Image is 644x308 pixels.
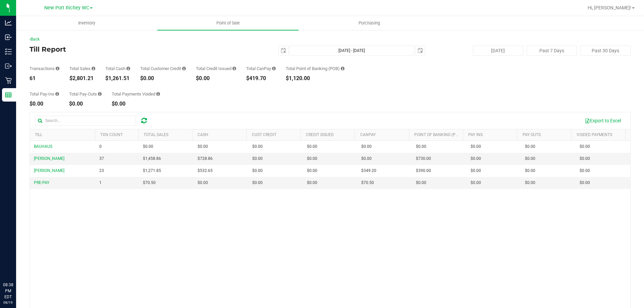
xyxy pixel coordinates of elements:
[126,66,130,71] i: Sum of all successful, non-voided cash payment transaction amounts (excluding tips and transactio...
[143,143,153,150] span: $0.00
[34,180,49,185] span: PRE-PAY
[69,101,102,107] div: $0.00
[44,5,89,11] span: New Port Richey WC
[157,16,299,30] a: Point of Sale
[98,92,102,96] i: Sum of all cash pay-outs removed from tills within the date range.
[99,180,102,186] span: 1
[69,66,95,71] div: Total Sales
[30,37,40,42] a: Back
[307,156,317,162] span: $0.00
[307,180,317,186] span: $0.00
[99,143,102,150] span: 0
[5,19,12,26] inline-svg: Analytics
[35,116,136,126] input: Search...
[30,46,230,53] h4: Till Report
[100,132,123,137] a: TXN Count
[414,132,462,137] a: Point of Banking (POB)
[198,143,208,150] span: $0.00
[30,92,59,96] div: Total Pay-Ins
[286,76,344,81] div: $1,120.00
[272,66,276,71] i: Sum of all successful, non-voided payment transaction amounts using CanPay (as well as manual Can...
[34,156,64,161] span: [PERSON_NAME]
[471,180,481,186] span: $0.00
[350,20,389,26] span: Purchasing
[416,168,431,174] span: $390.00
[416,156,431,162] span: $730.00
[99,156,104,162] span: 37
[252,132,276,137] a: Cust Credit
[5,48,12,55] inline-svg: Inventory
[525,168,535,174] span: $0.00
[92,66,95,71] i: Sum of all successful, non-voided payment transaction amounts (excluding tips and transaction fee...
[468,132,483,137] a: Pay Ins
[527,46,577,56] button: Past 7 Days
[361,168,376,174] span: $349.20
[299,16,440,30] a: Purchasing
[246,66,276,71] div: Total CanPay
[143,156,161,162] span: $1,458.86
[471,168,481,174] span: $0.00
[34,168,64,173] span: [PERSON_NAME]
[252,168,263,174] span: $0.00
[580,180,590,186] span: $0.00
[361,143,372,150] span: $0.00
[207,20,249,26] span: Point of Sale
[16,16,157,30] a: Inventory
[140,66,186,71] div: Total Customer Credit
[416,46,425,55] span: select
[55,92,59,96] i: Sum of all cash pay-ins added to tills within the date range.
[246,76,276,81] div: $419.70
[523,132,541,137] a: Pay Outs
[361,156,372,162] span: $0.00
[105,66,130,71] div: Total Cash
[35,132,42,137] a: Till
[56,66,59,71] i: Count of all successful payment transactions, possibly including voids, refunds, and cash-back fr...
[112,92,160,96] div: Total Payments Voided
[3,282,13,300] p: 08:38 PM EDT
[198,132,208,137] a: Cash
[69,92,102,96] div: Total Pay-Outs
[471,143,481,150] span: $0.00
[341,66,344,71] i: Sum of the successful, non-voided point-of-banking payment transaction amounts, both via payment ...
[416,180,426,186] span: $0.00
[577,132,612,137] a: Voided Payments
[525,180,535,186] span: $0.00
[252,143,263,150] span: $0.00
[182,66,186,71] i: Sum of all successful, non-voided payment transaction amounts using account credit as the payment...
[471,156,481,162] span: $0.00
[580,46,631,56] button: Past 30 Days
[34,144,52,149] span: BAUHAUS
[5,63,12,69] inline-svg: Outbound
[252,156,263,162] span: $0.00
[7,254,27,274] iframe: Resource center
[140,76,186,81] div: $0.00
[143,180,156,186] span: $70.50
[196,76,236,81] div: $0.00
[5,77,12,84] inline-svg: Retail
[3,300,13,305] p: 08/19
[588,5,631,10] span: Hi, [PERSON_NAME]!
[112,101,160,107] div: $0.00
[198,156,213,162] span: $728.86
[307,168,317,174] span: $0.00
[306,132,334,137] a: Credit Issued
[232,66,236,71] i: Sum of all successful refund transaction amounts from purchase returns resulting in account credi...
[30,66,59,71] div: Transactions
[525,143,535,150] span: $0.00
[252,180,263,186] span: $0.00
[286,66,344,71] div: Total Point of Banking (POB)
[143,168,161,174] span: $1,271.85
[360,132,376,137] a: CanPay
[416,143,426,150] span: $0.00
[279,46,288,55] span: select
[361,180,374,186] span: $70.50
[473,46,523,56] button: [DATE]
[580,143,590,150] span: $0.00
[144,132,168,137] a: Total Sales
[99,168,104,174] span: 23
[30,101,59,107] div: $0.00
[580,156,590,162] span: $0.00
[5,91,12,98] inline-svg: Reports
[69,20,104,26] span: Inventory
[69,76,95,81] div: $2,801.21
